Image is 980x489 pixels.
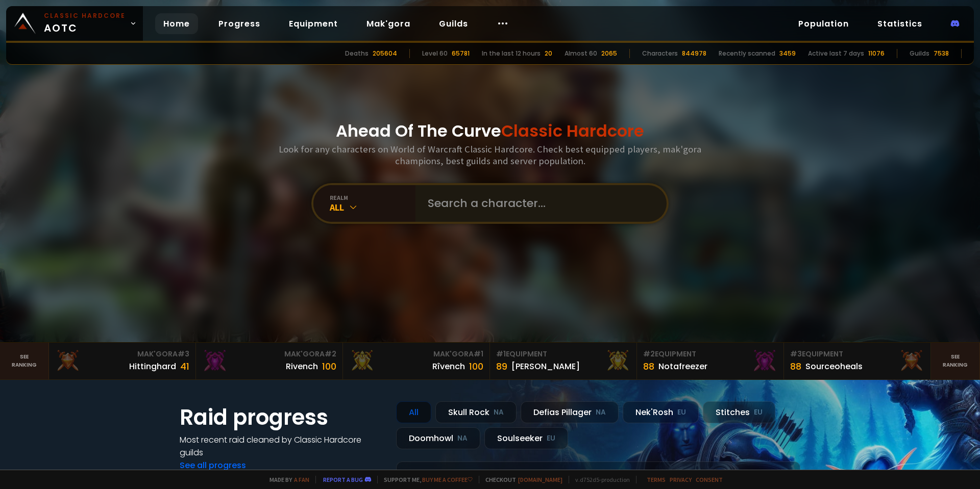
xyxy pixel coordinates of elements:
div: Mak'Gora [349,349,483,359]
div: 41 [180,359,189,373]
div: 89 [496,359,507,373]
a: Mak'Gora#3Hittinghard41 [49,343,196,379]
div: 100 [469,359,483,373]
small: EU [677,407,686,418]
div: Soulseeker [484,427,568,449]
div: Deaths [345,49,369,58]
div: In the last 12 hours [482,49,541,58]
a: Mak'gora [358,13,419,34]
span: # 1 [474,349,483,359]
div: Notafreezer [658,360,707,373]
div: 11076 [868,49,885,58]
span: Classic Hardcore [501,119,644,142]
small: Classic Hardcore [44,11,126,20]
div: Rîvench [432,360,465,373]
a: Classic HardcoreAOTC [6,6,143,41]
a: #3Equipment88Sourceoheals [784,343,931,379]
a: a fan [294,476,309,483]
small: EU [547,433,555,444]
a: Equipment [281,13,346,34]
div: All [330,201,415,213]
a: Buy me a coffee [422,476,473,483]
span: Support me, [377,476,473,483]
div: Almost 60 [565,49,597,58]
a: #1Equipment89[PERSON_NAME] [490,343,637,379]
a: Home [155,13,198,34]
a: Consent [696,476,723,483]
div: 88 [790,359,801,373]
div: 2065 [601,49,617,58]
div: All [396,401,431,423]
div: Recently scanned [719,49,775,58]
div: 100 [322,359,336,373]
div: Mak'Gora [55,349,189,359]
h1: Ahead Of The Curve [336,119,644,143]
a: Report a bug [323,476,363,483]
a: #2Equipment88Notafreezer [637,343,784,379]
div: Doomhowl [396,427,480,449]
div: Active last 7 days [808,49,864,58]
a: [DATE]zgpetri on godDefias Pillager8 /90 [396,461,800,488]
div: Rivench [286,360,318,373]
div: Characters [642,49,678,58]
input: Search a character... [422,185,654,222]
div: Sourceoheals [805,360,863,373]
span: # 2 [643,349,655,359]
div: Mak'Gora [202,349,336,359]
div: 20 [545,49,552,58]
span: v. d752d5 - production [569,476,630,483]
span: # 1 [496,349,506,359]
div: 844978 [682,49,706,58]
a: Mak'Gora#2Rivench100 [196,343,343,379]
div: Level 60 [422,49,448,58]
div: Stitches [703,401,775,423]
div: 205604 [373,49,397,58]
a: Guilds [431,13,476,34]
div: Guilds [910,49,929,58]
span: # 3 [790,349,802,359]
a: See all progress [180,459,246,471]
h3: Look for any characters on World of Warcraft Classic Hardcore. Check best equipped players, mak'g... [275,143,705,167]
div: 65781 [452,49,470,58]
a: Seeranking [931,343,980,379]
a: Population [790,13,857,34]
a: Mak'Gora#1Rîvench100 [343,343,490,379]
div: 3459 [779,49,796,58]
a: Privacy [670,476,692,483]
a: Statistics [869,13,930,34]
div: 7538 [934,49,949,58]
small: NA [596,407,606,418]
div: Equipment [643,349,777,359]
div: realm [330,194,415,201]
div: Hittinghard [129,360,176,373]
div: 88 [643,359,654,373]
div: Nek'Rosh [623,401,699,423]
div: Defias Pillager [521,401,619,423]
a: [DOMAIN_NAME] [518,476,562,483]
div: Equipment [496,349,630,359]
div: Equipment [790,349,924,359]
span: Made by [263,476,309,483]
small: EU [754,407,763,418]
h1: Raid progress [180,401,384,433]
div: Skull Rock [435,401,517,423]
span: Checkout [479,476,562,483]
span: # 2 [325,349,336,359]
span: AOTC [44,11,126,36]
div: [PERSON_NAME] [511,360,580,373]
span: # 3 [178,349,189,359]
h4: Most recent raid cleaned by Classic Hardcore guilds [180,433,384,459]
small: NA [494,407,504,418]
a: Terms [647,476,666,483]
a: Progress [210,13,268,34]
small: NA [457,433,468,444]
